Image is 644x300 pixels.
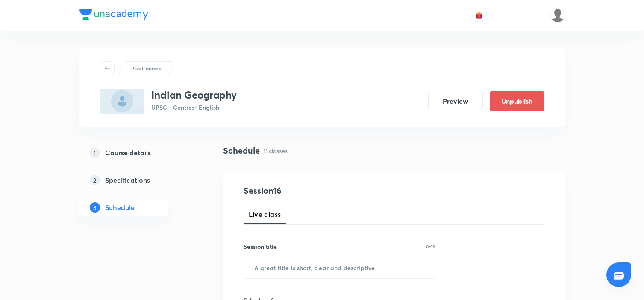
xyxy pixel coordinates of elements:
[105,148,151,158] h5: Course details
[244,242,277,251] h6: Session title
[151,103,237,112] p: UPSC - Centres • English
[472,9,486,22] button: avatar
[131,64,161,72] p: Plus Courses
[244,256,435,278] input: A great title is short, clear and descriptive
[105,202,135,213] h5: Schedule
[90,148,100,158] p: 1
[550,8,565,23] img: Abhijeet Srivastav
[244,184,400,197] h4: Session 16
[223,144,260,157] h4: Schedule
[90,202,100,213] p: 3
[105,175,150,185] h5: Specifications
[79,172,196,189] a: 2Specifications
[475,12,483,19] img: avatar
[263,146,288,155] p: 15 classes
[79,9,148,22] a: Company Logo
[428,91,483,111] button: Preview
[100,89,144,114] img: F23286B8-FDA8-44D8-BE2A-B8FA039665CE_plus.png
[151,89,237,101] h3: Indian Geography
[490,91,544,111] button: Unpublish
[79,9,148,20] img: Company Logo
[90,175,100,185] p: 2
[249,209,281,219] span: Live class
[426,245,435,249] p: 0/99
[79,144,196,161] a: 1Course details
